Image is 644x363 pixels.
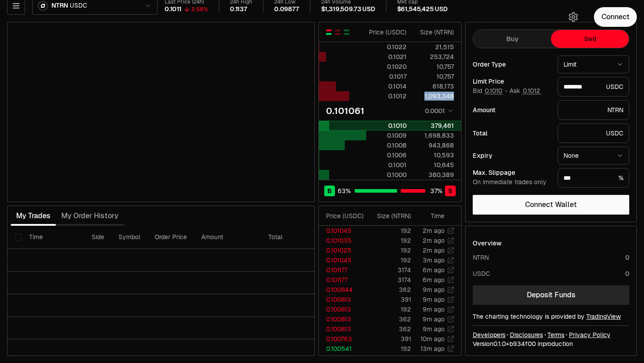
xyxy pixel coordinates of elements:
div: Size ( NTRN ) [374,211,411,220]
iframe: Financial Chart [8,22,314,202]
div: 618,173 [414,82,454,91]
time: 6m ago [423,266,445,274]
button: Buy [473,30,551,48]
button: 0.1012 [522,87,541,94]
td: 192 [367,245,411,255]
div: 0.1021 [367,52,407,61]
div: Order Type [473,61,551,68]
span: Ask [509,87,541,95]
div: 0.101061 [326,105,364,117]
div: % [558,168,629,188]
button: Sell [551,30,629,48]
div: 10,757 [414,72,454,81]
a: Developers [473,330,505,339]
td: 362 [367,285,411,295]
div: $61,545,425 USD [397,5,448,13]
th: Symbol [111,226,148,249]
td: 0.100541 [319,344,367,354]
div: Time [419,211,445,220]
div: 0.1011 [165,5,182,13]
time: 9m ago [423,315,445,323]
div: $1,319,509.73 USD [321,5,375,13]
div: Amount [473,107,551,113]
div: 0.1000 [367,170,407,179]
td: 192 [367,226,411,236]
time: 10m ago [420,335,445,343]
button: None [558,147,629,165]
div: 0.1009 [367,131,407,140]
th: Order Price [148,226,194,249]
time: 2m ago [423,236,445,245]
td: 391 [367,295,411,304]
span: NTRN [51,2,68,10]
time: 9m ago [423,325,445,333]
button: Show Sell Orders Only [334,29,341,36]
a: Deposit Funds [473,285,629,305]
a: TradingView [586,312,621,321]
div: 0.1017 [367,72,407,81]
span: B [327,186,332,195]
div: 0.1001 [367,160,407,169]
div: 10,593 [414,151,454,160]
div: 0.1008 [367,141,407,150]
a: Terms [547,330,564,339]
div: 0.1020 [367,62,407,71]
span: Bid - [473,87,508,95]
div: 0.1137 [230,5,247,13]
td: 192 [367,344,411,354]
td: 391 [367,334,411,344]
button: Connect Wallet [473,195,629,215]
button: Select all [15,234,22,241]
div: 10,757 [414,62,454,71]
td: 362 [367,314,411,324]
button: 0.0001 [422,106,454,116]
div: 0.1022 [367,42,407,51]
time: 13m ago [420,355,445,363]
div: USDC [558,123,629,143]
time: 3m ago [423,256,445,264]
div: 0.1006 [367,151,407,160]
td: 0.100813 [319,314,367,324]
button: My Order History [56,207,124,225]
div: Overview [473,239,502,248]
td: 0.100763 [319,334,367,344]
div: 379,461 [414,121,454,130]
div: 943,868 [414,141,454,150]
th: Total [261,226,328,249]
div: USDC [473,269,490,278]
div: Price ( USDC ) [367,28,407,37]
div: Total [473,130,551,136]
div: 1,698,833 [414,131,454,140]
div: 0.09877 [274,5,299,13]
time: 2m ago [423,246,445,254]
div: 253,724 [414,52,454,61]
div: Version 0.1.0 + in production [473,339,629,348]
time: 13m ago [420,345,445,353]
time: 2m ago [423,227,445,235]
div: 0.1012 [367,92,407,101]
div: Limit Price [473,78,551,84]
span: 37 % [430,186,442,195]
time: 9m ago [423,286,445,294]
div: Size ( NTRN ) [414,28,454,37]
span: 63 % [338,186,351,195]
button: Connect [594,7,637,27]
div: 380,389 [414,170,454,179]
th: Time [22,226,85,249]
time: 9m ago [423,295,445,304]
div: 0.1010 [367,121,407,130]
a: Privacy Policy [569,330,610,339]
div: 0.1014 [367,82,407,91]
time: 9m ago [423,305,445,313]
a: Disclosures [510,330,543,339]
div: 2.58% [191,6,208,13]
img: ntrn.png [38,1,48,11]
td: 0.100844 [319,285,367,295]
div: 0 [625,253,629,262]
div: On immediate trades only [473,178,551,186]
td: 0.100813 [319,295,367,304]
td: 0.101045 [319,255,367,265]
time: 6m ago [423,276,445,284]
span: b934f001affd6d52325ffa2f256de1e4dada005b [509,340,536,348]
div: The charting technology is provided by [473,312,629,321]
